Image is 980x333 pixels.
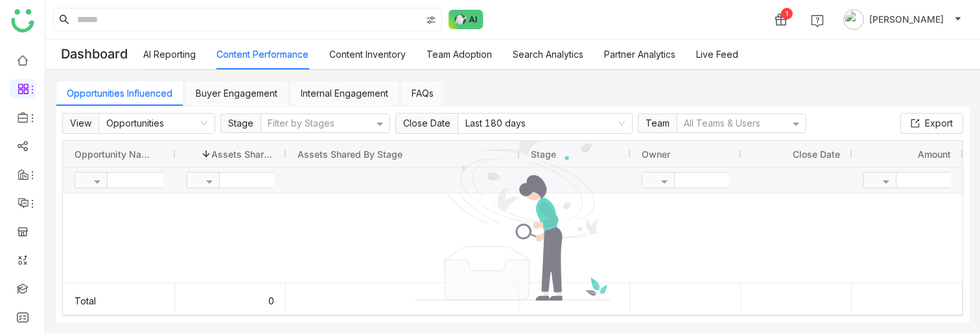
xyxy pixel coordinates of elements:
img: ask-buddy-normal.svg [449,10,484,29]
span: Close Date [793,149,840,160]
img: logo [11,9,34,32]
nz-select-item: Last 180 days [465,114,625,133]
span: Opportunity Name [75,149,153,160]
img: avatar [843,9,864,30]
span: Assets Shared [211,149,274,160]
div: Total [75,284,163,318]
a: Buyer Engagement [196,88,277,99]
a: FAQs [412,88,434,99]
span: Assets Shared by Stage [297,149,402,160]
button: [PERSON_NAME] [841,9,964,30]
a: Team Adoption [426,49,492,60]
div: Dashboard [45,40,143,69]
a: Content Performance [216,49,309,60]
nz-select-item: Opportunities [106,114,207,133]
a: Search Analytics [513,49,583,60]
span: [PERSON_NAME] [869,12,944,27]
a: Content Inventory [329,49,406,60]
span: Close Date [395,113,458,134]
a: AI Reporting [143,49,196,60]
span: Team [646,117,670,129]
span: Export [925,116,953,130]
a: Opportunities Influenced [67,88,172,99]
a: Internal Engagement [301,88,388,99]
button: Export [900,113,963,134]
span: View [62,113,99,134]
div: 0 [187,284,274,318]
a: Partner Analytics [604,49,675,60]
a: Live Feed [696,49,738,60]
img: help.svg [811,14,824,27]
span: Owner [642,149,670,160]
div: 1 [781,8,793,19]
img: search-type.svg [426,15,436,25]
span: Stage [220,114,261,133]
span: Amount [918,149,951,160]
span: Stage [531,149,556,160]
